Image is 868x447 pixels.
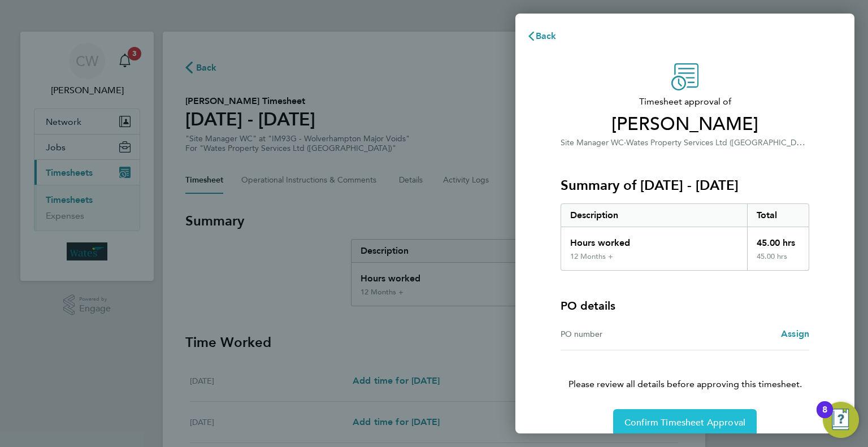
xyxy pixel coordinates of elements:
div: 12 Months + [570,252,613,261]
div: 45.00 hrs [747,227,809,252]
p: Please review all details before approving this timesheet. [547,350,823,391]
span: [PERSON_NAME] [561,113,809,136]
span: Site Manager WC [561,138,624,147]
button: Open Resource Center, 8 new notifications [823,402,859,438]
span: Wates Property Services Ltd ([GEOGRAPHIC_DATA]) [626,137,815,147]
h3: Summary of [DATE] - [DATE] [561,176,809,194]
h4: PO details [561,298,615,314]
button: Confirm Timesheet Approval [613,409,757,436]
div: PO number [561,327,685,341]
div: Summary of 02 - 08 Aug 2025 [561,203,809,271]
div: 8 [822,410,827,424]
div: Description [561,204,747,227]
span: Timesheet approval of [561,95,809,109]
div: Total [747,204,809,227]
div: 45.00 hrs [747,252,809,270]
span: Confirm Timesheet Approval [624,417,745,428]
button: Back [515,25,568,47]
span: Assign [781,328,809,339]
span: · [624,138,626,147]
div: Hours worked [561,227,747,252]
a: Assign [781,327,809,341]
span: Back [536,31,557,41]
